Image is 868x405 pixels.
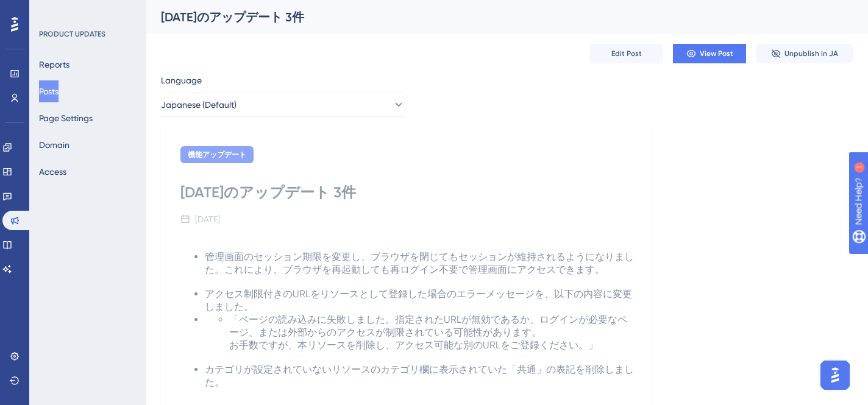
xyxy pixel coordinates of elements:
[39,80,59,102] button: Posts
[673,44,746,63] button: View Post
[39,161,66,183] button: Access
[611,49,642,58] span: Edit Post
[590,44,663,63] button: Edit Post
[161,73,202,88] span: Language
[205,364,634,388] span: カテゴリが設定されていないリソースのカテゴリ欄に表示されていた「共通」の表記を削除しました。
[39,29,105,39] div: PRODUCT UPDATES
[784,49,838,58] span: Unpublish in JA
[161,93,405,117] button: Japanese (Default)
[229,314,627,338] span: 「ページの読み込みに失敗しました。指定されたURLが無効であるか、ログインが必要なページ、または外部からのアクセスが制限されている可能性があります。
[756,44,853,63] button: Unpublish in JA
[180,146,254,163] div: 機能アップデート
[39,54,69,76] button: Reports
[161,97,237,112] span: Japanese (Default)
[85,6,88,16] div: 1
[700,49,733,58] span: View Post
[180,183,634,202] div: [DATE]のアップデート 3件
[205,288,632,312] span: アクセス制限付きのURLをリソースとして登録した場合のエラーメッセージを、以下の内容に変更しました。
[39,134,69,156] button: Domain
[817,357,853,393] iframe: UserGuiding AI Assistant Launcher
[195,212,220,227] div: [DATE]
[29,3,76,18] span: Need Help?
[205,251,634,275] span: 管理画面のセッション期限を変更し、ブラウザを閉じてもセッションが維持されるようになりました。これにより、ブラウザを再起動しても再ログイン不要で管理画面にアクセスできます。
[229,339,598,351] span: お手数ですが、本リソースを削除し、アクセス可能な別のURLをご登録ください。」
[161,9,823,26] div: [DATE]のアップデート 3件
[39,107,93,129] button: Page Settings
